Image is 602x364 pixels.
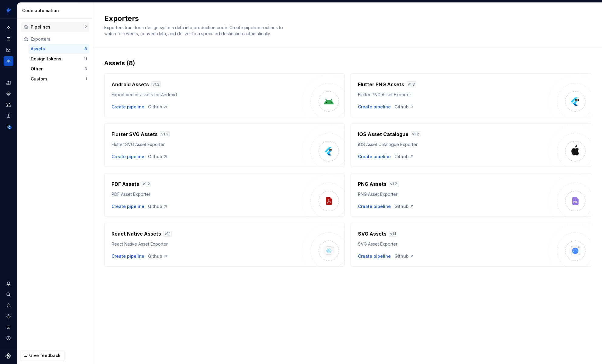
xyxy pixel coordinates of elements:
[4,111,13,121] a: Storybook stories
[394,154,414,160] a: Github
[4,78,13,88] a: Design tokens
[4,322,13,332] button: Contact support
[4,56,13,66] a: Code automation
[407,81,416,87] div: v 1.3
[112,191,302,197] div: PDF Asset Exporter
[148,203,168,209] a: Github
[112,253,144,259] div: Create pipeline
[358,241,549,247] div: SVG Asset Exporter
[104,59,591,67] div: Assets (8)
[112,104,144,110] button: Create pipeline
[31,36,87,42] div: Exporters
[389,181,398,187] div: v 1.2
[31,66,84,72] div: Other
[21,22,89,32] button: Pipelines2
[358,92,549,98] div: Flutter PNG Asset Exporter
[358,81,404,88] h4: Flutter PNG Assets
[5,353,12,359] svg: Supernova Logo
[4,45,13,55] a: Analytics
[4,290,13,299] button: Search ⌘K
[4,311,13,321] a: Settings
[20,350,64,361] button: Give feedback
[112,203,144,209] button: Create pipeline
[84,56,87,61] div: 11
[358,253,391,259] button: Create pipeline
[4,23,13,33] a: Home
[112,81,149,88] h4: Android Assets
[22,8,91,14] div: Code automation
[358,180,387,188] h4: PNG Assets
[358,131,408,138] h4: iOS Asset Catalogue
[4,122,13,131] a: Data sources
[394,203,414,209] a: Github
[4,279,13,288] button: Notifications
[84,46,87,51] div: 8
[112,154,144,160] button: Create pipeline
[112,180,139,188] h4: PDF Assets
[112,131,158,138] h4: Flutter SVG Assets
[148,104,168,110] a: Github
[160,131,170,137] div: v 1.3
[29,352,60,359] span: Give feedback
[112,141,302,148] div: Flutter SVG Asset Exporter
[411,131,420,137] div: v 1.2
[5,7,12,14] img: 4eb2c90a-beb3-47d2-b0e5-0e686db1db46.png
[358,154,391,160] button: Create pipeline
[394,253,414,259] a: Github
[358,230,387,237] h4: SVG Assets
[148,253,168,259] a: Github
[142,181,151,187] div: v 1.2
[28,54,89,64] button: Design tokens11
[389,231,397,237] div: v 1.1
[112,241,302,247] div: React Native Asset Exporter
[148,154,168,160] a: Github
[28,74,89,84] button: Custom1
[4,34,13,44] a: Documentation
[31,24,84,30] div: Pipelines
[358,203,391,209] button: Create pipeline
[358,141,549,148] div: iOS Asset Catalogue Exporter
[28,44,89,54] button: Assets8
[112,230,161,237] h4: React Native Assets
[358,191,549,197] div: PNG Asset Exporter
[4,89,13,99] a: Components
[4,301,13,310] a: Invite team
[163,231,172,237] div: v 1.1
[104,25,284,36] span: Exporters transform design system data into production code. Create pipeline routines to watch fo...
[4,100,13,110] a: Assets
[358,104,391,110] button: Create pipeline
[84,25,87,29] div: 2
[28,64,89,74] button: Other3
